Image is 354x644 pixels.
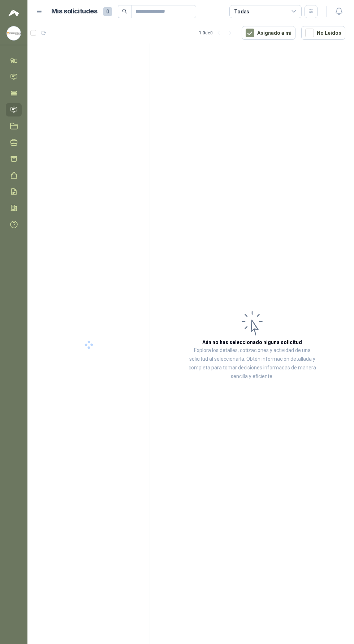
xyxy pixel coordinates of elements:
h1: Mis solicitudes [51,6,98,17]
img: Logo peakr [8,9,19,17]
span: 0 [103,7,112,16]
div: 1 - 0 de 0 [199,27,236,39]
button: No Leídos [301,26,345,40]
p: Explora los detalles, cotizaciones y actividad de una solicitud al seleccionarla. Obtén informaci... [186,346,318,381]
button: Asignado a mi [242,26,295,40]
h3: Aún no has seleccionado niguna solicitud [202,338,302,346]
img: Company Logo [7,26,21,40]
span: search [122,9,127,14]
div: Todas [234,8,249,16]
